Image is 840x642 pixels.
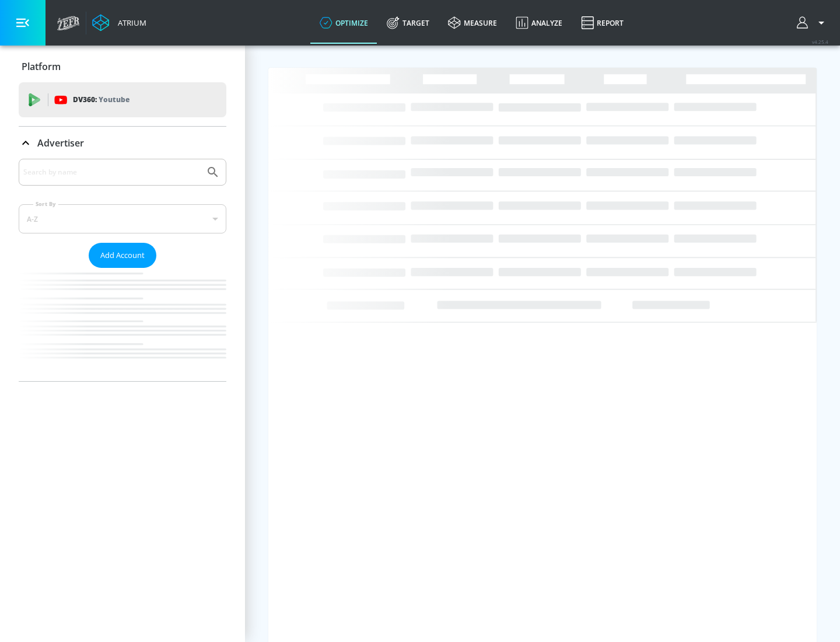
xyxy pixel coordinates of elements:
[92,14,146,32] a: Atrium
[439,2,506,44] a: measure
[812,39,828,45] span: v 4.25.4
[572,2,633,44] a: Report
[377,2,439,44] a: Target
[19,50,226,83] div: Platform
[506,2,572,44] a: Analyze
[99,93,129,106] p: Youtube
[37,137,84,149] p: Advertiser
[19,127,226,159] div: Advertiser
[22,60,61,73] p: Platform
[19,268,226,381] nav: list of Advertiser
[23,165,200,180] input: Search by name
[33,200,58,208] label: Sort By
[19,82,226,117] div: DV360: Youtube
[100,249,145,262] span: Add Account
[89,243,156,268] button: Add Account
[310,2,377,44] a: optimize
[73,93,129,106] p: DV360:
[19,159,226,381] div: Advertiser
[113,18,146,28] div: Atrium
[19,204,226,233] div: A-Z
